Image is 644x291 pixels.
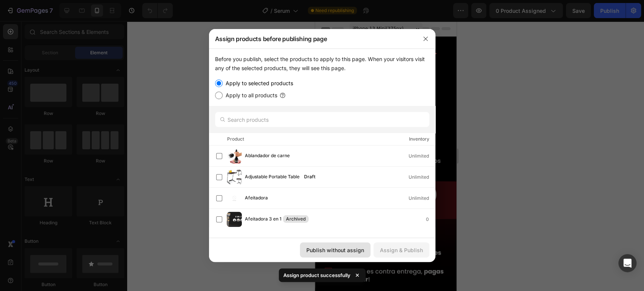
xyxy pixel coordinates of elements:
[209,49,435,238] div: />
[618,254,636,272] div: Open Intercom Messenger
[227,191,242,206] img: product-img
[223,91,277,100] label: Apply to all products
[227,170,242,185] img: product-img
[373,242,429,257] button: Assign & Publish
[380,246,423,254] div: Assign & Publish
[215,55,429,73] div: Before you publish, select the products to apply to this page. When your visitors visit any of th...
[38,4,89,11] span: iPhone 13 Mini ( 375 px)
[227,149,242,164] img: product-img
[306,246,364,254] div: Publish without assign
[209,29,416,49] div: Assign products before publishing page
[223,79,293,88] label: Apply to selected products
[245,215,281,224] span: Afeitadora 3 en 1
[300,242,370,257] button: Publish without assign
[409,152,435,160] div: Unlimited
[409,195,435,202] div: Unlimited
[301,173,318,181] div: Draft
[227,135,244,143] div: Product
[283,271,350,279] p: Assign product successfully
[283,215,309,223] div: Archived
[227,212,242,227] img: product-img
[245,173,300,181] span: Adjustable Portable Table
[245,194,268,202] span: Afeitadora
[409,173,435,181] div: Unlimited
[215,112,429,127] input: Search products
[409,135,429,143] div: Inventory
[245,152,290,160] span: Ablandador de carne
[426,216,435,223] div: 0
